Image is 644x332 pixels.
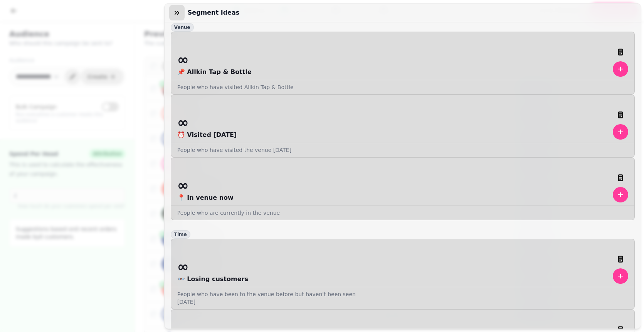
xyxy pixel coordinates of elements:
button: Add segment [613,124,628,140]
dt: 👓 Losing customers [177,275,248,284]
dd: ∞ [177,52,252,67]
div: Time [171,230,190,239]
dd: ∞ [177,178,234,193]
button: Calculate reach [613,107,628,123]
dt: 📍 In venue now [177,193,234,202]
button: Calculate reach [613,44,628,60]
p: People who have visited the venue [DATE] [171,143,368,157]
dt: 📌 Allkin Tap & Bottle [177,67,252,77]
div: Venue [171,23,194,32]
button: Calculate reach [613,170,628,185]
dd: ∞ [177,259,248,275]
h3: Segment Ideas [188,8,243,17]
dt: ⏰ Visited [DATE] [177,130,237,140]
p: People who are currently in the venue [171,206,368,220]
p: People who have visited Allkin Tap & Bottle [171,80,368,94]
button: Add segment [613,61,628,77]
p: People who have been to the venue before but haven't been seen [DATE] [171,287,368,309]
button: Add segment [613,187,628,202]
button: Calculate reach [613,251,628,267]
button: Add segment [613,268,628,284]
dd: ∞ [177,115,237,130]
